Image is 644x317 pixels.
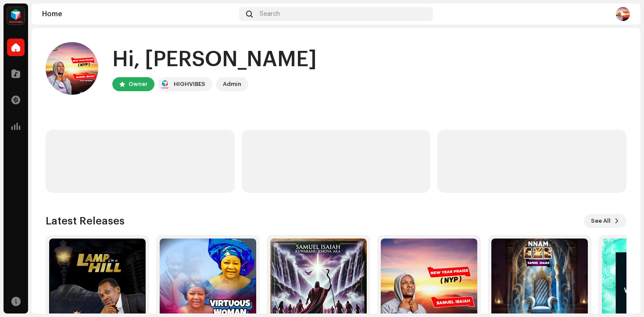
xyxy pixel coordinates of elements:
div: Owner [129,79,147,89]
img: feab3aad-9b62-475c-8caf-26f15a9573ee [160,79,170,89]
div: Home [42,11,236,18]
button: See All [584,214,626,228]
span: See All [591,212,611,230]
img: 687407f1-d5cc-4967-9510-f25566e1c33b [616,7,630,21]
div: Hi, [PERSON_NAME] [112,46,317,74]
img: 687407f1-d5cc-4967-9510-f25566e1c33b [46,42,98,95]
span: Search [260,11,280,18]
h3: Latest Releases [46,214,125,228]
div: Admin [223,79,241,89]
div: HIGHVIBES [174,79,205,89]
img: feab3aad-9b62-475c-8caf-26f15a9573ee [7,7,25,25]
